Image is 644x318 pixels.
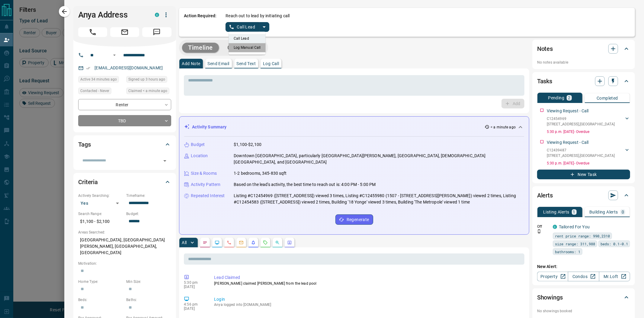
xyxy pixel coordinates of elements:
p: Log Call [263,61,279,66]
p: $1,100-$2,100 [234,141,261,148]
p: 5:30 pm [184,280,205,285]
p: 2 [568,96,570,100]
h2: Alerts [537,190,553,200]
p: 0 [622,210,624,214]
span: Contacted - Never [80,88,109,94]
p: Activity Summary [192,124,226,130]
div: Renter [78,99,171,110]
div: Notes [537,41,630,56]
p: Anya logged into [DOMAIN_NAME] [214,303,522,307]
div: Tasks [537,74,630,88]
p: Downtown [GEOGRAPHIC_DATA], particularly [GEOGRAPHIC_DATA][PERSON_NAME], [GEOGRAPHIC_DATA], [DEMO... [234,153,524,165]
span: Message [142,27,171,37]
p: Building Alerts [589,210,618,214]
button: Campaigns [221,43,265,53]
p: 5:30 p.m. [DATE] - Overdue [547,129,630,134]
button: Regenerate [335,214,373,225]
svg: Lead Browsing Activity [215,240,219,245]
span: beds: 0.1-0.1 [601,241,628,247]
svg: Opportunities [275,240,280,245]
p: 1 [573,210,575,214]
p: [PERSON_NAME] claimed [PERSON_NAME] from the lead pool [214,281,522,286]
svg: Agent Actions [287,240,292,245]
button: Open [111,51,118,59]
div: Criteria [78,175,171,189]
svg: Push Notification Only [537,229,541,234]
p: Search Range: [78,211,123,217]
p: Activity Pattern [191,181,220,188]
div: Yes [78,198,123,208]
svg: Requests [263,240,268,245]
div: condos.ca [553,225,557,229]
p: Viewing Request - Call [547,139,589,146]
div: Sun Oct 12 2025 [78,76,123,84]
p: New Alert: [537,263,630,270]
p: All [182,240,187,245]
p: Location [191,153,208,159]
a: [EMAIL_ADDRESS][DOMAIN_NAME] [95,65,163,70]
h2: Notes [537,44,553,54]
h2: Criteria [78,177,98,187]
button: New Task [537,170,630,179]
p: Timeframe: [126,193,171,198]
div: TBD [78,115,171,126]
a: Property [537,272,568,281]
svg: Notes [203,240,207,245]
p: Send Email [208,61,229,66]
p: 5:30 p.m. [DATE] - Overdue [547,161,630,166]
p: [GEOGRAPHIC_DATA], [GEOGRAPHIC_DATA][PERSON_NAME], [GEOGRAPHIC_DATA], [GEOGRAPHIC_DATA] [78,235,171,258]
p: Size & Rooms [191,170,217,177]
p: < a minute ago [491,124,516,130]
span: rent price range: 990,2310 [555,233,610,239]
span: Call [78,27,107,37]
svg: Listing Alerts [251,240,256,245]
p: Min Size: [126,279,171,284]
p: Add Note [182,61,200,66]
div: Alerts [537,188,630,203]
li: Log Manual Call [229,43,266,52]
svg: Calls [227,240,232,245]
p: Completed [597,96,618,100]
button: Call Lead [226,22,259,32]
p: No showings booked [537,308,630,314]
li: Call Lead [229,34,266,43]
p: C12439487 [547,147,615,153]
h2: Tags [78,140,91,149]
div: C12454969[STREET_ADDRESS],[GEOGRAPHIC_DATA] [547,115,630,128]
span: Email [110,27,139,37]
p: Viewing Request - Call [547,108,589,114]
p: [STREET_ADDRESS] , [GEOGRAPHIC_DATA] [547,153,615,158]
p: Budget: [126,211,171,217]
svg: Email Verified [86,66,90,70]
div: Showings [537,290,630,305]
p: Actively Searching: [78,193,123,198]
p: Lead Claimed [214,274,522,281]
p: 1-2 bedrooms, 345-830 sqft [234,170,287,177]
p: Off [537,224,549,229]
span: Active 34 minutes ago [80,76,117,82]
p: Login [214,296,522,303]
p: [DATE] [184,285,205,289]
div: condos.ca [155,13,159,17]
p: Send Text [237,61,256,66]
p: Motivation: [78,261,171,266]
p: Baths: [126,297,171,303]
span: Signed up 3 hours ago [128,76,165,82]
p: Pending [548,96,564,100]
div: C12439487[STREET_ADDRESS],[GEOGRAPHIC_DATA] [547,146,630,160]
h1: Anya Address [78,10,146,20]
div: split button [226,22,269,32]
p: Listing Alerts [543,210,569,214]
div: Activity Summary< a minute ago [184,121,524,133]
span: bathrooms: 1 [555,249,580,255]
p: Areas Searched: [78,230,171,235]
p: [STREET_ADDRESS] , [GEOGRAPHIC_DATA] [547,121,615,127]
p: $1,100 - $2,100 [78,217,123,227]
p: No notes available [537,60,630,65]
p: 4:56 pm [184,302,205,306]
p: C12454969 [547,116,615,121]
button: Timeline [182,43,219,53]
div: Tags [78,137,171,152]
a: Condos [568,272,599,281]
p: Repeated Interest [191,193,225,199]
